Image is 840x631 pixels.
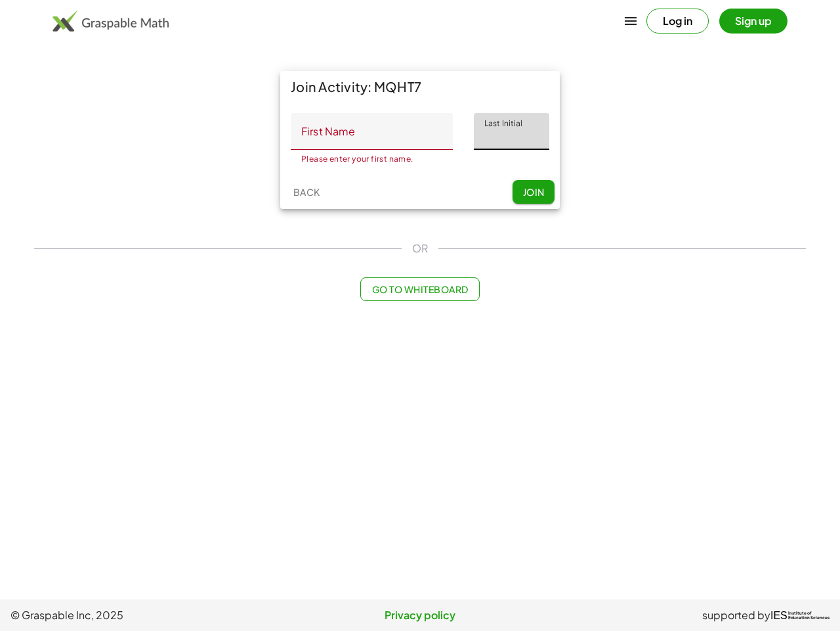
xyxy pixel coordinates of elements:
[770,607,829,623] a: IESInstitute ofEducation Sciences
[285,180,327,204] button: Back
[513,180,555,204] button: Join
[283,607,556,623] a: Privacy policy
[280,71,560,103] div: Join Activity: MQHT7
[301,155,442,163] div: Please enter your first name.
[10,607,283,623] span: © Graspable Inc, 2025
[719,9,787,34] button: Sign up
[522,186,544,198] span: Join
[702,607,770,623] span: supported by
[360,277,479,301] button: Go to Whiteboard
[412,241,428,256] span: OR
[788,611,829,620] span: Institute of Education Sciences
[646,9,709,34] button: Log in
[770,609,787,622] span: IES
[371,283,468,295] span: Go to Whiteboard
[293,186,320,198] span: Back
